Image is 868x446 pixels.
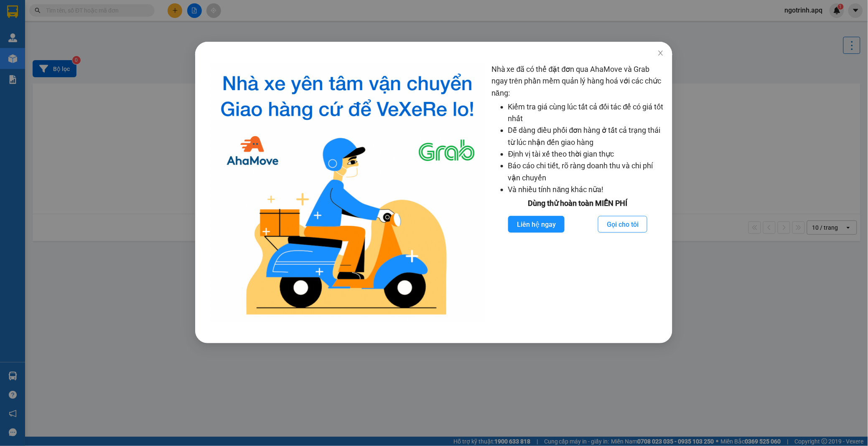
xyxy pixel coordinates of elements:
button: Close [649,42,673,65]
li: Định vị tài xế theo thời gian thực [508,148,664,160]
div: Dùng thử hoàn toàn MIỄN PHÍ [491,198,664,209]
span: close [658,50,664,56]
div: Nhà xe đã có thể đặt đơn qua AhaMove và Grab ngay trên phần mềm quản lý hàng hoá với các chức năng: [491,63,664,322]
span: Liên hệ ngay [517,219,556,230]
li: Và nhiều tính năng khác nữa! [508,184,664,195]
li: Dễ dàng điều phối đơn hàng ở tất cả trạng thái từ lúc nhận đến giao hàng [508,124,664,148]
li: Báo cáo chi tiết, rõ ràng doanh thu và chi phí vận chuyển [508,160,664,184]
span: Gọi cho tôi [607,219,639,230]
button: Gọi cho tôi [598,216,648,233]
li: Kiểm tra giá cùng lúc tất cả đối tác để có giá tốt nhất [508,101,664,125]
img: logo [210,63,485,322]
button: Liên hệ ngay [508,216,565,233]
